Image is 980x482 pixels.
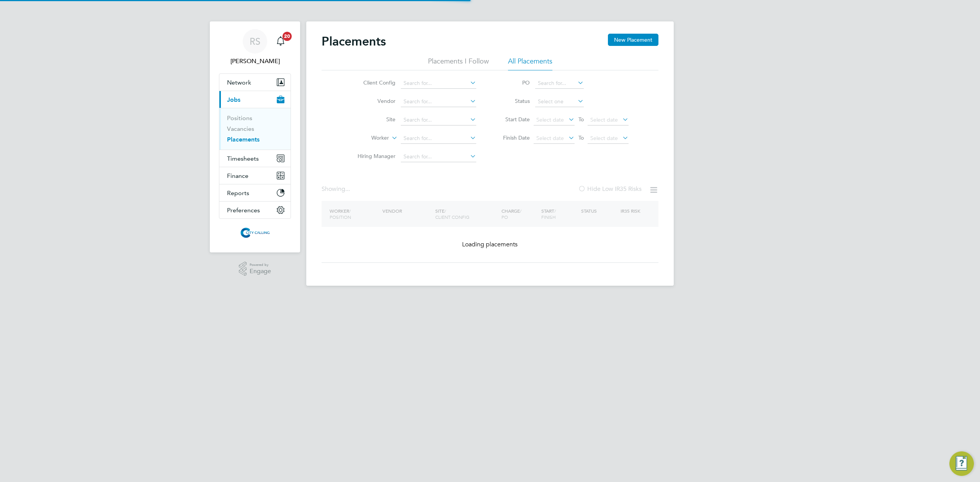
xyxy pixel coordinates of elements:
[227,136,260,143] a: Placements
[401,96,476,107] input: Search for...
[578,185,642,193] label: Hide Low IR35 Risks
[495,134,530,141] label: Finish Date
[238,226,271,239] img: citycalling-logo-retina.png
[401,133,476,144] input: Search for...
[428,57,489,70] li: Placements I Follow
[227,114,252,122] a: Positions
[401,78,476,89] input: Search for...
[227,155,259,162] span: Timesheets
[608,34,658,46] button: New Placement
[590,116,618,123] span: Select date
[576,114,586,124] span: To
[227,125,254,132] a: Vacancies
[508,57,552,70] li: All Placements
[576,133,586,143] span: To
[345,185,350,193] span: ...
[227,172,248,179] span: Finance
[401,151,476,162] input: Search for...
[219,202,291,218] button: Preferences
[535,78,584,89] input: Search for...
[401,115,476,125] input: Search for...
[219,150,291,167] button: Timesheets
[351,153,395,160] label: Hiring Manager
[219,226,291,239] a: Go to home page
[227,79,251,86] span: Network
[536,116,564,123] span: Select date
[345,134,389,142] label: Worker
[495,116,530,123] label: Start Date
[219,184,291,201] button: Reports
[590,135,618,142] span: Select date
[250,268,271,275] span: Engage
[219,29,291,66] a: RS[PERSON_NAME]
[227,207,260,214] span: Preferences
[227,96,240,103] span: Jobs
[219,74,291,91] button: Network
[219,91,291,108] button: Jobs
[219,57,291,66] span: Raje Saravanamuthu
[495,98,530,104] label: Status
[949,451,974,476] button: Engage Resource Center
[535,96,584,107] input: Select one
[273,29,288,54] a: 20
[219,108,291,150] div: Jobs
[250,262,271,268] span: Powered by
[239,262,271,276] a: Powered byEngage
[219,167,291,184] button: Finance
[322,185,351,193] div: Showing
[322,34,386,49] h2: Placements
[351,116,395,123] label: Site
[495,79,530,86] label: PO
[227,189,249,197] span: Reports
[210,21,300,252] nav: Main navigation
[351,79,395,86] label: Client Config
[351,98,395,104] label: Vendor
[536,135,564,142] span: Select date
[283,32,292,41] span: 20
[250,36,260,46] span: RS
